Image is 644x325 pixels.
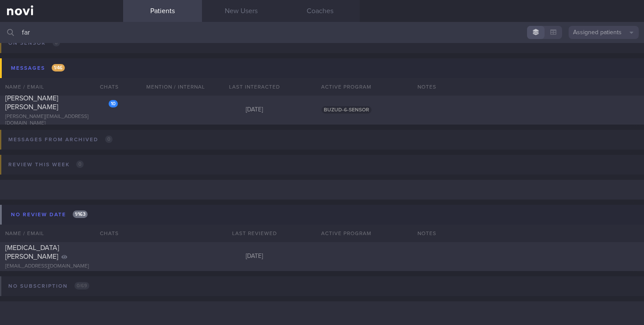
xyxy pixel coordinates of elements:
[9,209,90,221] div: No review date
[136,78,215,96] div: Mention / Internal
[5,114,118,127] div: [PERSON_NAME][EMAIL_ADDRESS][DOMAIN_NAME]
[9,62,67,74] div: Messages
[5,244,59,260] span: [MEDICAL_DATA][PERSON_NAME]
[105,136,113,143] span: 0
[6,159,86,171] div: Review this week
[74,282,89,289] span: 0 / 69
[73,211,88,218] span: 1 / 163
[412,225,644,242] div: Notes
[5,95,58,111] span: [PERSON_NAME] [PERSON_NAME]
[215,78,294,96] div: Last Interacted
[88,225,123,242] div: Chats
[5,263,118,270] div: [EMAIL_ADDRESS][DOMAIN_NAME]
[6,280,92,292] div: No subscription
[215,225,294,242] div: Last Reviewed
[215,253,294,261] div: [DATE]
[6,134,115,146] div: Messages from Archived
[52,64,65,71] span: 1 / 46
[215,106,294,114] div: [DATE]
[6,37,62,49] div: On sensor
[76,161,84,168] span: 0
[322,106,372,114] span: BUZUD-6-SENSOR
[412,78,644,96] div: Notes
[109,100,118,107] div: 10
[294,225,399,242] div: Active Program
[88,78,123,96] div: Chats
[569,26,639,39] button: Assigned patients
[294,78,399,96] div: Active Program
